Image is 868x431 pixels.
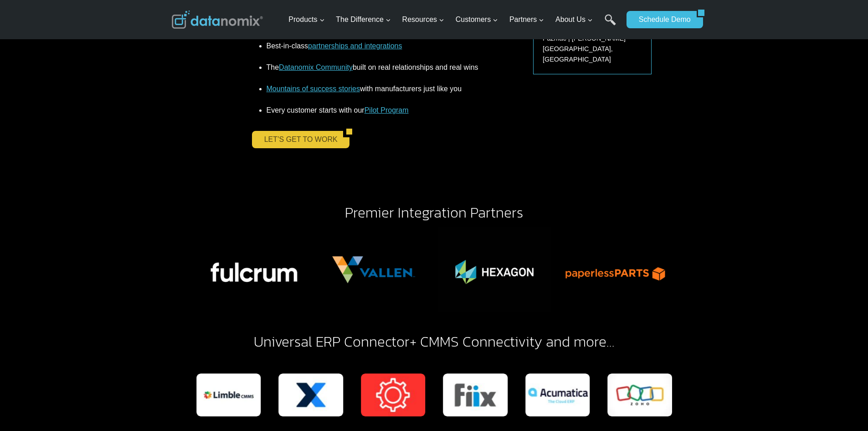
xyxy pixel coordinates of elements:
[267,100,493,116] li: Every customer starts with our
[196,227,672,312] div: Photo Gallery Carousel
[555,14,593,26] span: About Us
[525,374,590,416] img: Datanomix Production Monitoring Connects with Acumatica ERP
[361,374,426,416] div: 3 of 19
[267,85,360,93] a: Mountains of success stories
[317,227,430,312] img: Datanomix + Vallen
[402,14,444,26] span: Resources
[607,374,672,416] div: 6 of 19
[365,106,409,114] a: Pilot Program
[196,227,309,312] img: Datanomix + Fulcrum
[288,14,324,26] span: Products
[308,42,402,50] a: partnerships and integrations
[285,5,622,35] nav: Primary Navigation
[525,374,590,416] div: 5 of 19
[543,35,626,63] span: Pazmac | [PERSON_NAME][GEOGRAPHIC_DATA], [GEOGRAPHIC_DATA]
[278,374,343,416] div: 2 of 19
[361,374,426,416] img: Datanomix Production Monitoring Connects with Upkeep
[438,227,551,312] img: Datanomix + Hexagon Manufacturing Intelligence
[627,11,697,28] a: Schedule Demo
[509,14,544,26] span: Partners
[559,227,672,312] img: Datanomix + Paperless Parts
[559,227,672,312] div: 4 of 6
[336,14,391,26] span: The Difference
[196,227,309,312] div: 1 of 6
[267,57,493,78] li: The built on real relationships and real wins
[172,10,263,29] img: Datanomix
[605,14,616,35] a: Search
[172,205,697,220] h2: Premier Integration Partners
[252,131,344,148] a: LET’S GET TO WORK
[438,227,551,312] div: 3 of 6
[279,63,353,71] a: Datanomix Community
[317,227,430,312] div: 2 of 6
[267,78,493,100] li: with manufacturers just like you
[443,374,508,416] img: Datanomix Production Monitoring Connects with Fiix
[278,374,343,416] img: Datanomix Production Monitoring Connects with MaintainX
[443,374,508,416] div: 4 of 19
[196,374,261,416] div: 1 of 19
[196,374,261,416] img: Datanomix Production Monitoring Connects with Limble
[196,374,672,416] div: Photo Gallery Carousel
[254,331,410,353] a: Universal ERP Connector
[267,36,493,57] li: Best-in-class
[607,374,672,416] img: Datanomix Production Monitoring Connects with Zoho
[172,334,697,349] h2: + CMMS Connectivity and more…
[456,14,498,26] span: Customers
